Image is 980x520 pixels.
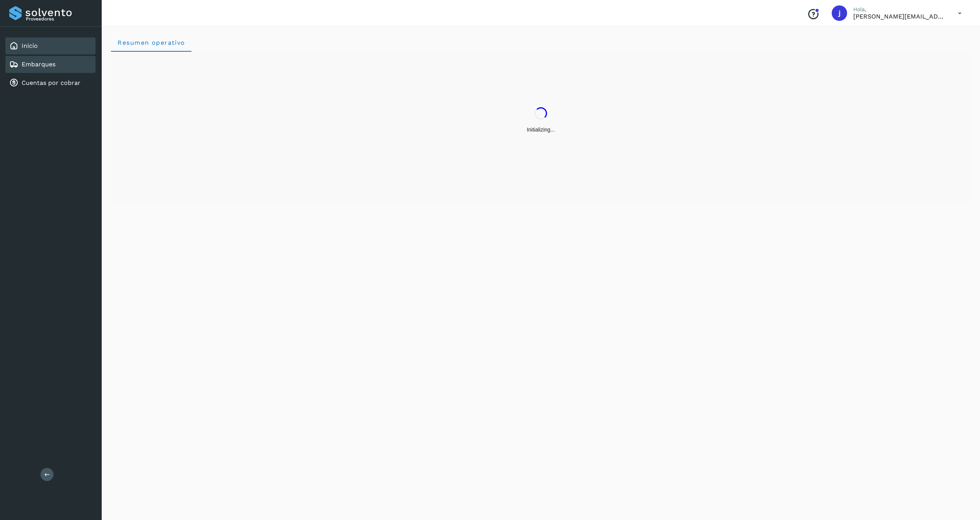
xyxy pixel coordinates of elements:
[5,37,96,54] div: Inicio
[5,74,96,91] div: Cuentas por cobrar
[853,13,946,20] p: jose.garciag@larmex.com
[117,39,185,46] span: Resumen operativo
[22,79,81,86] a: Cuentas por cobrar
[22,42,38,49] a: Inicio
[853,6,946,13] p: Hola,
[22,61,55,68] a: Embarques
[5,56,96,73] div: Embarques
[26,16,92,22] p: Proveedores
